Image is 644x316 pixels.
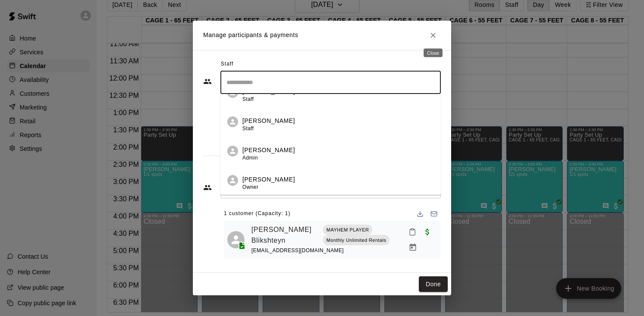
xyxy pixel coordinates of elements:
[427,207,441,221] button: Email participants
[251,224,319,246] a: [PERSON_NAME] Blikshteyn
[221,57,233,71] span: Staff
[419,276,448,292] button: Done
[242,125,254,131] span: Staff
[251,247,344,253] span: [EMAIL_ADDRESS][DOMAIN_NAME]
[203,77,212,86] svg: Staff
[242,96,254,102] span: Staff
[413,207,427,221] button: Download list
[227,146,238,156] div: Brendan Kalkau
[224,207,291,221] span: 1 customer (Capacity: 1)
[242,184,258,190] span: Owner
[326,226,369,234] p: MAYHEM PLAYER
[326,237,386,244] p: Monthly Unlimited Rentals
[242,116,295,125] p: [PERSON_NAME]
[424,49,443,57] div: Close
[203,183,212,192] svg: Customers
[242,175,295,184] p: [PERSON_NAME]
[242,155,258,161] span: Admin
[203,31,298,40] p: Manage participants & payments
[227,116,238,127] div: Jake Yandolino
[405,225,420,239] button: Mark attendance
[227,175,238,186] div: Brian Mann
[227,231,245,248] div: Melanie Zavadsky Blikshteyn
[420,228,435,235] span: Waived payment
[220,71,441,94] div: Search staff
[405,240,421,255] button: Manage bookings & payment
[242,146,295,155] p: [PERSON_NAME]
[425,28,441,43] button: Close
